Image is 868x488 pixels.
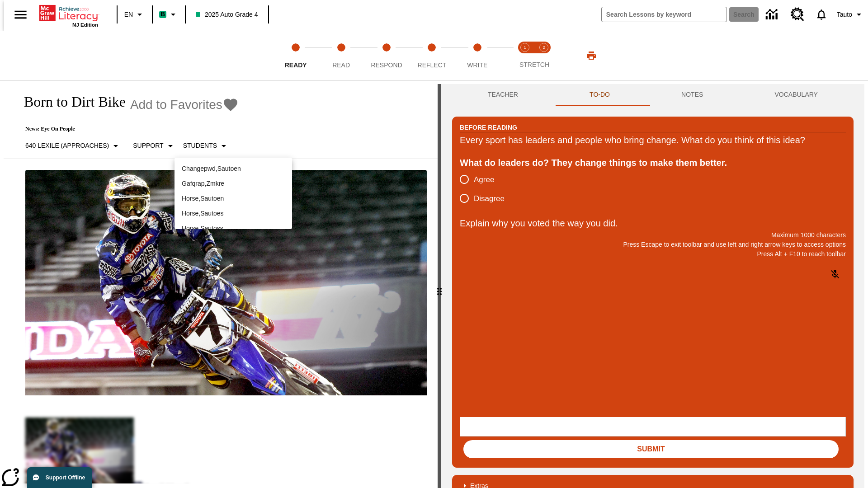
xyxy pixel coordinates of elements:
p: Horse , Sautoss [182,224,285,233]
p: Gafqrap , Zmkre [182,179,285,188]
p: Changepwd , Sautoen [182,164,285,174]
p: Horse , Sautoen [182,194,285,203]
body: Explain why you voted the way you did. Maximum 1000 characters Press Alt + F10 to reach toolbar P... [4,7,132,15]
p: Horse , Sautoes [182,209,285,218]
